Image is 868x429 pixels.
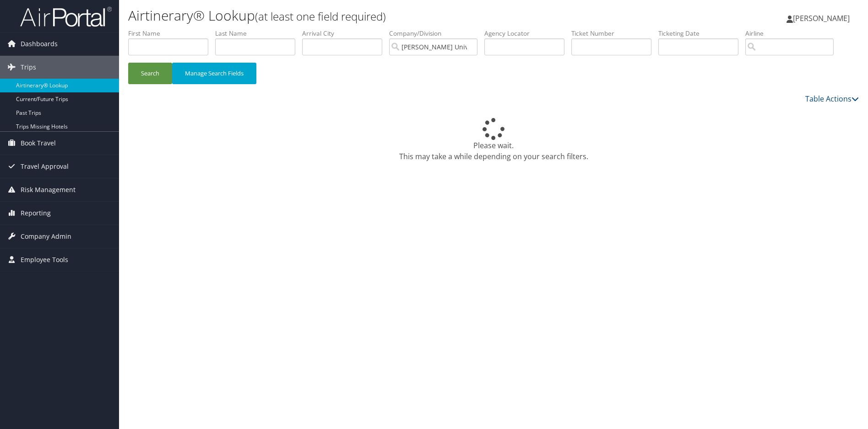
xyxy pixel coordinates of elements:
span: Trips [21,56,36,79]
h1: Airtinerary® Lookup [128,6,615,25]
span: Travel Approval [21,155,69,178]
span: Dashboards [21,32,58,55]
button: Search [128,63,172,84]
span: Company Admin [21,225,71,248]
label: Ticket Number [571,29,658,38]
label: Agency Locator [484,29,571,38]
label: Last Name [215,29,302,38]
label: Ticketing Date [658,29,745,38]
div: Please wait. This may take a while depending on your search filters. [128,118,859,162]
label: Airline [745,29,841,38]
span: Risk Management [21,178,76,201]
label: First Name [128,29,215,38]
span: Employee Tools [21,248,68,271]
small: (at least one field required) [255,9,386,24]
button: Manage Search Fields [172,63,256,84]
label: Company/Division [389,29,484,38]
img: airportal-logo.png [20,6,112,27]
a: [PERSON_NAME] [787,5,859,32]
a: Table Actions [805,94,859,104]
span: [PERSON_NAME] [793,13,850,23]
label: Arrival City [302,29,389,38]
span: Reporting [21,202,51,225]
span: Book Travel [21,132,56,155]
